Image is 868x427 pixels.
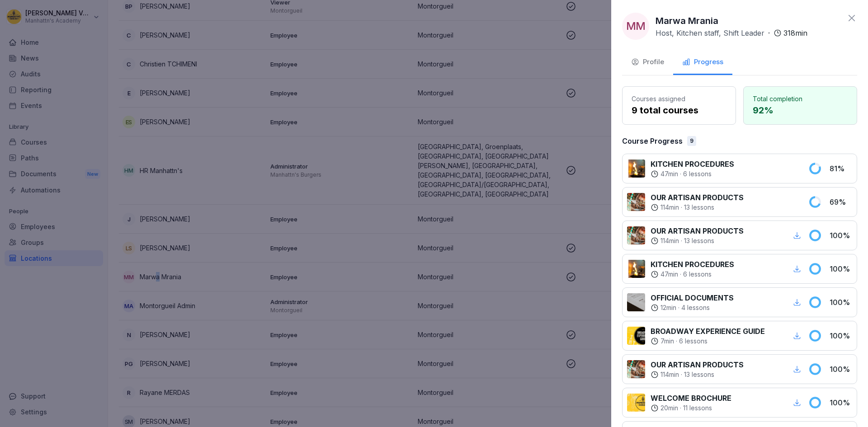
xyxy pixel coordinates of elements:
[753,103,848,117] p: 92 %
[684,203,714,212] p: 13 lessons
[651,203,744,212] div: ·
[830,397,852,408] p: 100 %
[830,330,852,341] p: 100 %
[660,404,678,413] p: 20 min
[632,94,726,103] p: Courses assigned
[651,303,734,312] div: ·
[651,192,744,203] p: OUR ARTISAN PRODUCTS
[681,303,710,312] p: 4 lessons
[651,292,734,303] p: OFFICIAL DOCUMENTS
[660,169,678,178] p: 47 min
[651,337,765,346] div: ·
[660,236,679,245] p: 114 min
[651,393,731,404] p: WELCOME BROCHURE
[684,370,714,379] p: 13 lessons
[682,57,723,67] div: Progress
[660,337,674,346] p: 7 min
[683,169,712,178] p: 6 lessons
[830,163,852,174] p: 81 %
[660,303,676,312] p: 12 min
[783,28,807,38] p: 318 min
[830,263,852,274] p: 100 %
[651,326,765,337] p: BROADWAY EXPERIENCE GUIDE
[684,236,714,245] p: 13 lessons
[656,28,764,38] p: Host, Kitchen staff, Shift Leader
[622,136,683,146] p: Course Progress
[622,51,673,75] button: Profile
[830,197,852,207] p: 69 %
[660,370,679,379] p: 114 min
[830,230,852,241] p: 100 %
[656,14,718,28] p: Marwa Mrania
[651,259,734,270] p: KITCHEN PROCEDURES
[651,225,744,236] p: OUR ARTISAN PRODUCTS
[651,159,734,169] p: KITCHEN PROCEDURES
[830,297,852,308] p: 100 %
[673,51,732,75] button: Progress
[651,169,734,178] div: ·
[651,359,744,370] p: OUR ARTISAN PRODUCTS
[622,13,649,40] div: MM
[656,28,807,38] div: ·
[679,337,708,346] p: 6 lessons
[683,404,712,413] p: 11 lessons
[632,103,726,117] p: 9 total courses
[683,270,712,279] p: 6 lessons
[651,404,731,413] div: ·
[651,236,744,245] div: ·
[660,203,679,212] p: 114 min
[651,370,744,379] div: ·
[687,136,696,146] div: 9
[631,57,664,67] div: Profile
[830,364,852,375] p: 100 %
[651,270,734,279] div: ·
[753,94,848,103] p: Total completion
[660,270,678,279] p: 47 min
